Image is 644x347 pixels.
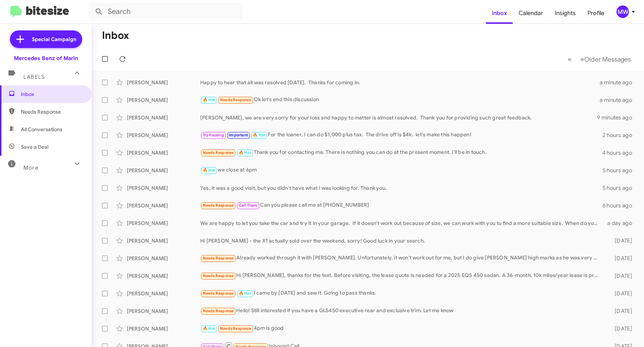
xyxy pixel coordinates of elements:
[603,132,638,139] div: 2 hours ago
[203,309,234,313] span: Needs Response
[21,126,62,133] span: All Conversations
[89,3,243,21] input: Search
[203,97,215,102] span: 🔥 Hot
[580,55,584,64] span: »
[239,203,258,208] span: Call Them
[127,184,200,192] div: [PERSON_NAME]
[127,272,200,280] div: [PERSON_NAME]
[600,79,638,86] div: a minute ago
[220,97,251,102] span: Needs Response
[127,132,200,139] div: [PERSON_NAME]
[576,52,635,67] button: Next
[14,55,78,62] div: Mercedes Benz of Marin
[21,108,83,115] span: Needs Response
[203,203,234,208] span: Needs Response
[604,290,638,297] div: [DATE]
[10,30,82,48] a: Special Campaign
[203,150,234,155] span: Needs Response
[127,96,200,104] div: [PERSON_NAME]
[604,255,638,262] div: [DATE]
[229,133,248,137] span: Important
[200,254,604,262] div: Already worked through it with [PERSON_NAME]. Unfortunately, it won't work out for me, but I do g...
[603,202,638,209] div: 6 hours ago
[203,326,215,331] span: 🔥 Hot
[603,184,638,192] div: 5 hours ago
[239,150,251,155] span: 🔥 Hot
[127,202,200,209] div: [PERSON_NAME]
[604,272,638,280] div: [DATE]
[604,325,638,332] div: [DATE]
[200,184,603,192] div: Yes, it was a good visit, but you didn't have what I was looking for. Thank you.
[203,273,234,278] span: Needs Response
[127,307,200,315] div: [PERSON_NAME]
[127,79,200,86] div: [PERSON_NAME]
[584,55,631,63] span: Older Messages
[200,307,604,315] div: Hello! Still interested if you have a GLS450 executive rear and exclusive trim. Let me know
[203,291,234,296] span: Needs Response
[486,3,513,24] a: Inbox
[603,167,638,174] div: 5 hours ago
[203,256,234,261] span: Needs Response
[203,133,224,137] span: Try Pausing
[23,165,39,171] span: More
[200,237,604,244] div: Hi [PERSON_NAME] - the X1 actually sold over the weekend, sorry! Good luck in your search.
[513,3,549,24] a: Calendar
[200,79,600,86] div: Happy to hear that all was resolved [DATE]. Thanks for coming in.
[127,237,200,244] div: [PERSON_NAME]
[127,167,200,174] div: [PERSON_NAME]
[127,325,200,332] div: [PERSON_NAME]
[568,55,572,64] span: «
[200,148,602,157] div: Thank you for contacting me. There is nothing you can do at the present moment. I'll be in touch.
[563,52,576,67] button: Previous
[597,114,638,121] div: 9 minutes ago
[21,143,48,151] span: Save a Deal
[200,272,604,280] div: Hi [PERSON_NAME], thanks for the text. Before visiting, the lease quote is needed for a 2025 EQS ...
[200,96,600,104] div: Ok let's end this discussion
[127,219,200,227] div: [PERSON_NAME]
[127,290,200,297] div: [PERSON_NAME]
[600,96,638,104] div: a minute ago
[604,237,638,244] div: [DATE]
[127,255,200,262] div: [PERSON_NAME]
[610,5,636,18] button: MW
[200,114,597,121] div: [PERSON_NAME], we are very sorry for your loss and happy to matter is almost resolved. Thank you ...
[200,219,604,227] div: We are happy to let you take the car and try it in your garage. If it doesn't work out because of...
[102,30,129,41] h1: Inbox
[200,289,604,298] div: I came by [DATE] and saw it. Going to pass thanks.
[616,5,629,18] div: MW
[604,219,638,227] div: a day ago
[564,52,635,67] nav: Page navigation example
[127,149,200,156] div: [PERSON_NAME]
[23,74,45,80] span: Labels
[239,291,251,296] span: 🔥 Hot
[582,3,610,24] a: Profile
[127,114,200,121] div: [PERSON_NAME]
[549,3,582,24] a: Insights
[32,36,76,43] span: Special Campaign
[200,131,603,139] div: For the loaner, I can do $1,000 plus tax. The drive off is $4k. let's make this happen!
[253,133,265,137] span: 🔥 Hot
[21,91,83,98] span: Inbox
[604,307,638,315] div: [DATE]
[203,168,215,173] span: 🔥 Hot
[602,149,638,156] div: 4 hours ago
[200,166,603,174] div: we close at 6pm
[200,201,603,210] div: Can you please call me at [PHONE_NUMBER]
[220,326,251,331] span: Needs Response
[200,324,604,333] div: 4pm is good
